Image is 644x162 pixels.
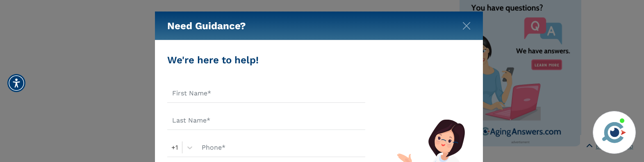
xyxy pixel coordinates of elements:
h5: Need Guidance? [167,12,246,40]
img: modal-close.svg [462,22,471,30]
div: Accessibility Menu [7,74,25,92]
button: Close [462,20,471,28]
input: First Name* [167,84,365,103]
div: We're here to help! [167,53,365,67]
input: Phone* [197,138,365,157]
img: avatar [600,118,628,146]
input: Last Name* [167,111,365,130]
